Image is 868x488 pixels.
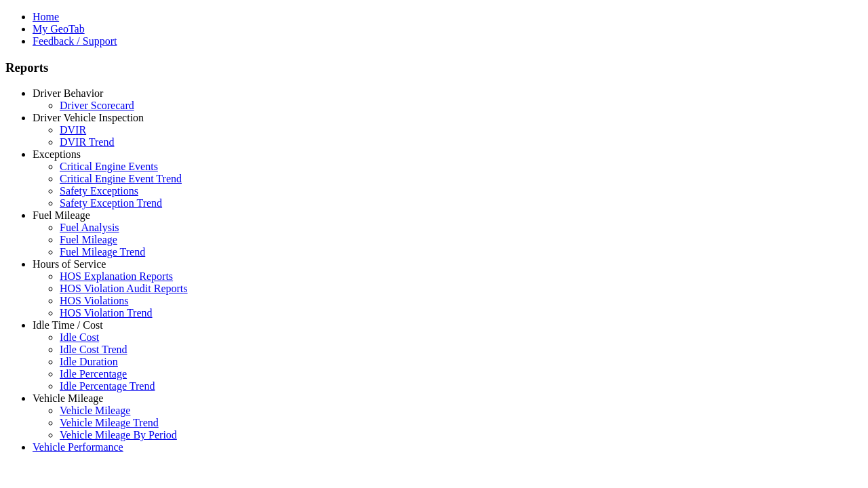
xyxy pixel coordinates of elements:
a: Driver Vehicle Inspection [33,112,144,123]
a: HOS Violation Audit Reports [60,283,188,294]
a: Critical Engine Events [60,161,158,172]
a: Safety Exceptions [60,185,138,197]
a: Hours of Service [33,258,106,270]
a: Idle Cost Trend [60,344,127,355]
a: DVIR Trend [60,136,114,148]
a: Critical Engine Event Trend [60,173,182,184]
a: Vehicle Mileage By Period [60,429,177,441]
a: Feedback / Support [33,35,117,47]
a: Vehicle Performance [33,441,123,453]
a: Idle Duration [60,356,118,367]
a: Exceptions [33,148,81,160]
a: Driver Behavior [33,87,103,99]
a: Driver Scorecard [60,100,134,111]
a: HOS Violations [60,295,128,306]
a: Idle Cost [60,331,99,343]
a: HOS Violation Trend [60,307,153,319]
a: Idle Time / Cost [33,319,103,331]
a: Idle Percentage [60,368,127,380]
a: Fuel Mileage [60,234,117,245]
a: Fuel Analysis [60,222,119,233]
a: Vehicle Mileage Trend [60,417,159,428]
a: Idle Percentage Trend [60,380,155,392]
a: My GeoTab [33,23,85,35]
a: Safety Exception Trend [60,197,162,209]
a: DVIR [60,124,86,136]
a: Fuel Mileage Trend [60,246,145,258]
a: Vehicle Mileage [60,405,130,416]
h3: Reports [5,60,863,75]
a: Home [33,11,59,22]
a: Vehicle Mileage [33,392,103,404]
a: HOS Explanation Reports [60,270,173,282]
a: Fuel Mileage [33,209,90,221]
